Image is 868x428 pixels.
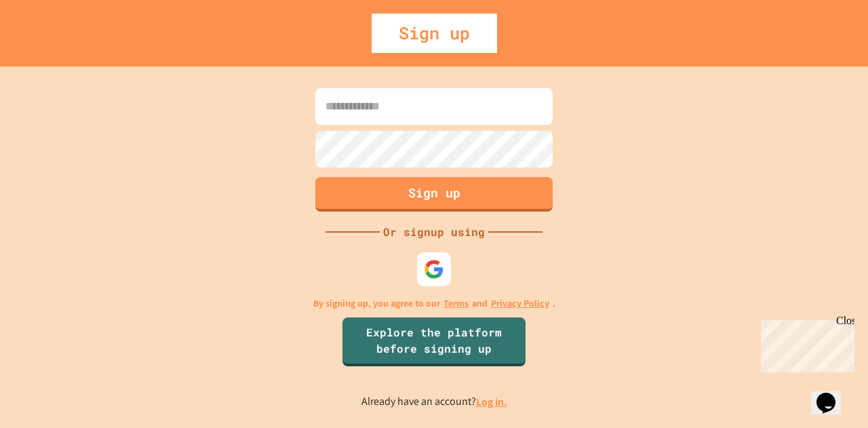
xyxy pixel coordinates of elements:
div: Or signup using [380,224,488,240]
img: google-icon.svg [424,259,444,279]
div: Chat with us now!Close [5,5,94,86]
iframe: chat widget [811,374,854,414]
a: Privacy Policy [491,296,549,311]
a: Log in. [476,395,507,409]
iframe: chat widget [755,315,854,372]
p: By signing up, you agree to our and . [313,296,555,311]
button: Sign up [315,177,553,212]
p: Already have an account? [361,393,507,410]
div: Sign up [372,14,497,53]
a: Terms [443,296,469,311]
a: Explore the platform before signing up [342,317,526,366]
